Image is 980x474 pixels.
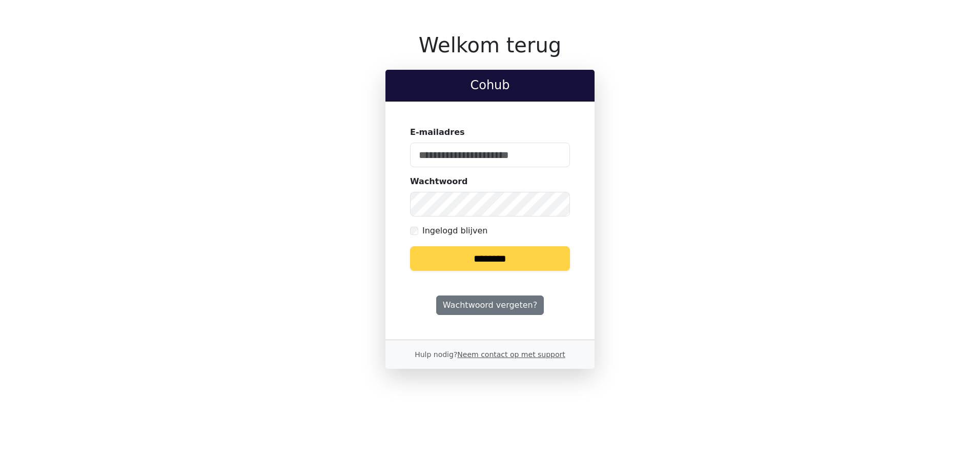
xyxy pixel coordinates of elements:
label: E-mailadres [410,126,465,139]
h2: Cohub [394,78,586,93]
label: Wachtwoord [410,175,468,188]
label: Ingelogd blijven [422,225,487,237]
small: Hulp nodig? [415,350,565,359]
a: Wachtwoord vergeten? [436,295,544,315]
a: Neem contact op met support [457,350,565,359]
h1: Welkom terug [385,33,595,57]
